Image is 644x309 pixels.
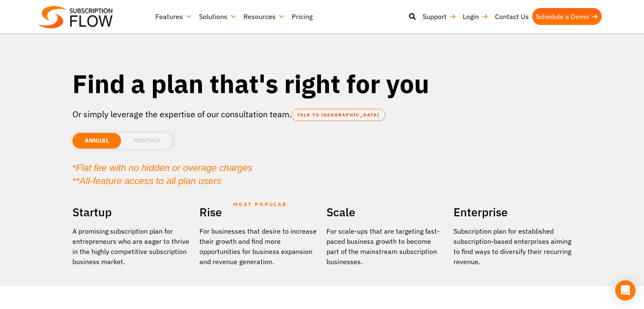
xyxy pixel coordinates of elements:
a: TALK TO [GEOGRAPHIC_DATA] [291,109,385,121]
div: Open Intercom Messenger [615,280,636,301]
em: *Flat fee with no hidden or overage charges [72,163,253,173]
h2: Scale [326,202,445,222]
a: Login [459,8,492,25]
em: **All-feature access to all plan users [72,176,221,186]
a: Resources [240,8,288,25]
h2: Rise [199,202,318,222]
h1: Find a plan that's right for you [72,68,572,99]
a: Pricing [288,8,316,25]
h2: Enterprise [453,202,572,222]
li: ANNUAL [72,133,121,149]
li: MONTHLY [121,133,173,149]
a: Features [152,8,196,25]
img: Subscriptionflow [39,6,113,28]
a: Support [419,8,459,25]
div: For businesses that desire to increase their growth and find more opportunities for business expa... [199,226,318,267]
p: Or simply leverage the expertise of our consultation team. [72,108,572,121]
span: MOST POPULAR [233,195,287,214]
a: Contact Us [492,8,532,25]
a: Solutions [196,8,240,25]
p: A promising subscription plan for entrepreneurs who are eager to thrive in the highly competitive... [72,226,191,267]
div: For scale-ups that are targeting fast-paced business growth to become part of the mainstream subs... [326,226,445,267]
p: Subscription plan for established subscription-based enterprises aiming to find ways to diversify... [453,226,572,267]
h2: Startup [72,202,191,222]
a: Schedule a Demo [532,8,602,25]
